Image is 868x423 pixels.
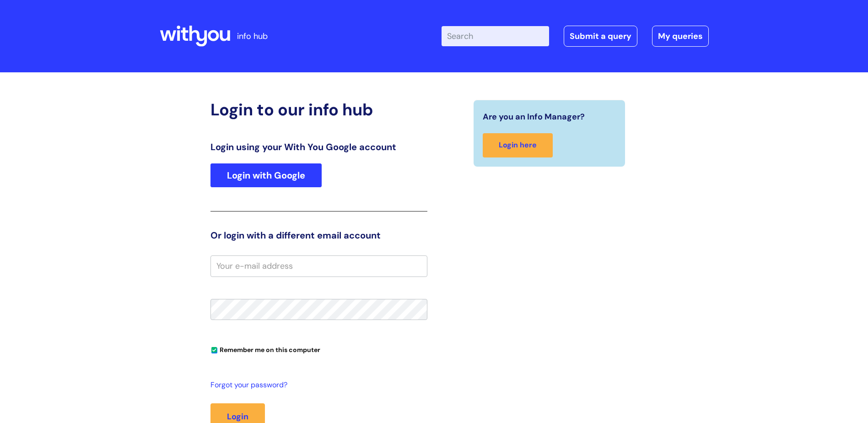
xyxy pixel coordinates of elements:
a: Submit a query [564,26,637,47]
span: Are you an Info Manager? [483,109,585,124]
div: You can uncheck this option if you're logging in from a shared device [210,342,427,357]
input: Your e-mail address [210,255,427,277]
h2: Login to our info hub [210,100,427,119]
a: My queries [652,26,709,47]
h3: Or login with a different email account [210,230,427,241]
a: Login here [483,133,553,157]
label: Remember me on this computer [210,344,320,354]
h3: Login using your With You Google account [210,141,427,152]
a: Forgot your password? [210,379,423,392]
p: info hub [237,29,268,43]
input: Search [442,26,549,46]
input: Remember me on this computer [211,347,217,353]
a: Login with Google [210,163,322,187]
